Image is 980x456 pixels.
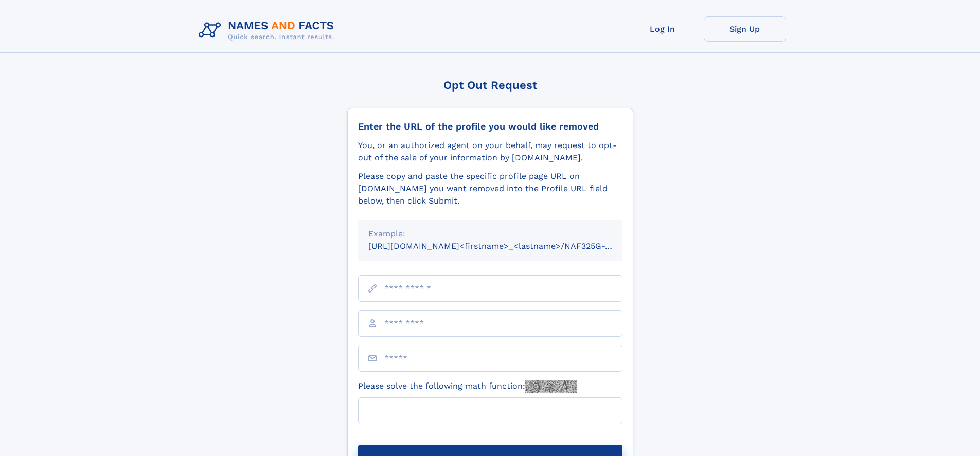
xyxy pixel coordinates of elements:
[358,139,622,164] div: You, or an authorized agent on your behalf, may request to opt-out of the sale of your informatio...
[368,241,642,251] small: [URL][DOMAIN_NAME]<firstname>_<lastname>/NAF325G-xxxxxxxx
[358,170,622,207] div: Please copy and paste the specific profile page URL on [DOMAIN_NAME] you want removed into the Pr...
[704,16,786,42] a: Sign Up
[621,16,704,42] a: Log In
[368,228,612,240] div: Example:
[358,380,577,393] label: Please solve the following math function:
[358,121,622,132] div: Enter the URL of the profile you would like removed
[347,79,633,92] div: Opt Out Request
[194,16,343,44] img: Logo Names and Facts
